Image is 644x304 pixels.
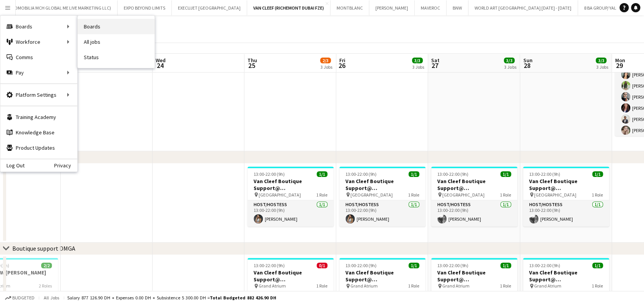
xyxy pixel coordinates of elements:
[339,200,425,226] app-card-role: Host/Hostess1/113:00-22:00 (9h)[PERSON_NAME]
[615,57,625,64] span: Mon
[408,171,419,177] span: 1/1
[0,65,77,80] div: Pay
[504,58,515,63] span: 3/3
[522,61,532,70] span: 28
[338,61,345,70] span: 26
[78,50,154,65] a: Status
[592,192,603,198] span: 1 Role
[254,171,285,177] span: 13:00-22:00 (9h)
[431,178,517,192] h3: Van Cleef Boutique Support@ [GEOGRAPHIC_DATA]
[442,283,470,289] span: Grand Atrium
[330,0,369,15] button: MONTBLANC
[0,34,77,50] div: Workforce
[431,167,517,226] app-job-card: 13:00-22:00 (9h)1/1Van Cleef Boutique Support@ [GEOGRAPHIC_DATA] [GEOGRAPHIC_DATA]1 RoleHost/Host...
[369,0,415,15] button: [PERSON_NAME]
[156,57,166,64] span: Wed
[592,283,603,289] span: 1 Role
[339,167,425,226] app-job-card: 13:00-22:00 (9h)1/1Van Cleef Boutique Support@ [GEOGRAPHIC_DATA] [GEOGRAPHIC_DATA]1 RoleHost/Host...
[523,178,609,192] h3: Van Cleef Boutique Support@ [GEOGRAPHIC_DATA]
[42,295,61,301] span: All jobs
[415,0,446,15] button: MAVEROC
[317,263,327,268] span: 0/1
[247,200,334,226] app-card-role: Host/Hostess1/113:00-22:00 (9h)[PERSON_NAME]
[431,200,517,226] app-card-role: Host/Hostess1/113:00-22:00 (9h)[PERSON_NAME]
[350,283,378,289] span: Grand Atrium
[316,283,327,289] span: 1 Role
[504,64,516,70] div: 3 Jobs
[446,0,468,15] button: BNW
[431,269,517,283] h3: Van Cleef Boutique Support@ [GEOGRAPHIC_DATA]
[592,263,603,268] span: 1/1
[596,64,608,70] div: 3 Jobs
[210,295,276,301] span: Total Budgeted 882 426.90 DH
[0,162,25,169] a: Log Out
[408,263,419,268] span: 1/1
[39,283,52,289] span: 2 Roles
[529,171,560,177] span: 13:00-22:00 (9h)
[172,0,247,15] button: EXECUJET [GEOGRAPHIC_DATA]
[154,61,166,70] span: 24
[345,263,377,268] span: 13:00-22:00 (9h)
[78,34,154,50] a: All jobs
[534,283,561,289] span: Grand Atrium
[468,0,578,15] button: WORLD ART [GEOGRAPHIC_DATA] [DATE] - [DATE]
[523,167,609,226] app-job-card: 13:00-22:00 (9h)1/1Van Cleef Boutique Support@ [GEOGRAPHIC_DATA] [GEOGRAPHIC_DATA]1 RoleHost/Host...
[320,64,332,70] div: 3 Jobs
[500,263,511,268] span: 1/1
[259,283,286,289] span: Grand Atrium
[12,295,35,301] span: Budgeted
[596,58,606,63] span: 3/3
[408,283,419,289] span: 1 Role
[430,61,440,70] span: 27
[12,245,75,252] div: Boutique support DMGA
[259,192,301,198] span: [GEOGRAPHIC_DATA]
[578,0,636,15] button: 8 BA GROUP/ YALLA BID
[412,58,423,63] span: 3/3
[247,57,257,64] span: Thu
[350,192,393,198] span: [GEOGRAPHIC_DATA]
[41,263,52,268] span: 2/2
[67,295,276,301] div: Salary 877 126.90 DH + Expenses 0.00 DH + Subsistence 5 300.00 DH =
[78,19,154,34] a: Boards
[431,57,440,64] span: Sat
[0,19,77,34] div: Boards
[254,263,285,268] span: 13:00-22:00 (9h)
[0,125,77,140] a: Knowledge Base
[529,263,560,268] span: 13:00-22:00 (9h)
[500,171,511,177] span: 1/1
[247,178,334,192] h3: Van Cleef Boutique Support@ [GEOGRAPHIC_DATA]
[320,58,331,63] span: 2/3
[0,109,77,125] a: Training Academy
[0,87,77,102] div: Platform Settings
[0,140,77,155] a: Product Updates
[523,57,532,64] span: Sun
[246,61,257,70] span: 25
[317,171,327,177] span: 1/1
[247,167,334,226] app-job-card: 13:00-22:00 (9h)1/1Van Cleef Boutique Support@ [GEOGRAPHIC_DATA] [GEOGRAPHIC_DATA]1 RoleHost/Host...
[437,171,468,177] span: 13:00-22:00 (9h)
[614,61,625,70] span: 29
[500,192,511,198] span: 1 Role
[523,269,609,283] h3: Van Cleef Boutique Support@ [GEOGRAPHIC_DATA]
[118,0,172,15] button: EXPO BEYOND LIMITS
[339,178,425,192] h3: Van Cleef Boutique Support@ [GEOGRAPHIC_DATA]
[247,269,334,283] h3: Van Cleef Boutique Support@ [GEOGRAPHIC_DATA]
[54,162,77,169] a: Privacy
[316,192,327,198] span: 1 Role
[592,171,603,177] span: 1/1
[339,269,425,283] h3: Van Cleef Boutique Support@ [GEOGRAPHIC_DATA]
[500,283,511,289] span: 1 Role
[523,200,609,226] app-card-role: Host/Hostess1/113:00-22:00 (9h)[PERSON_NAME]
[412,64,424,70] div: 3 Jobs
[339,57,345,64] span: Fri
[247,0,330,15] button: VAN CLEEF (RICHEMONT DUBAI FZE)
[4,294,36,302] button: Budgeted
[437,263,468,268] span: 13:00-22:00 (9h)
[408,192,419,198] span: 1 Role
[0,50,77,65] a: Comms
[442,192,485,198] span: [GEOGRAPHIC_DATA]
[534,192,576,198] span: [GEOGRAPHIC_DATA]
